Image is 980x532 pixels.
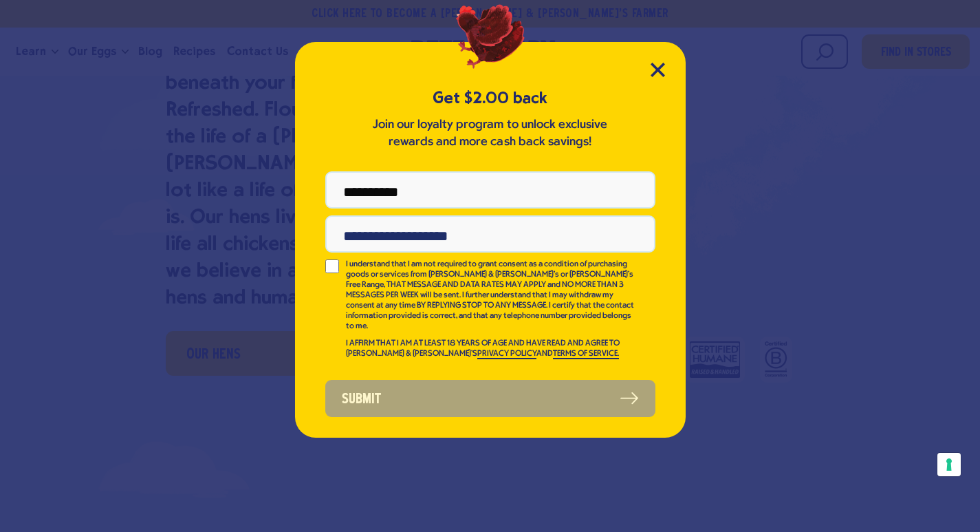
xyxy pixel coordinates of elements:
[346,259,636,332] p: I understand that I am not required to grant consent as a condition of purchasing goods or servic...
[553,350,619,359] a: TERMS OF SERVICE.
[937,453,961,476] button: Your consent preferences for tracking technologies
[325,259,339,273] input: I understand that I am not required to grant consent as a condition of purchasing goods or servic...
[370,116,611,151] p: Join our loyalty program to unlock exclusive rewards and more cash back savings!
[651,63,665,77] button: Close Modal
[346,339,636,359] p: I AFFIRM THAT I AM AT LEAST 18 YEARS OF AGE AND HAVE READ AND AGREE TO [PERSON_NAME] & [PERSON_NA...
[325,87,655,109] h5: Get $2.00 back
[477,350,536,359] a: PRIVACY POLICY
[325,380,655,417] button: Submit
